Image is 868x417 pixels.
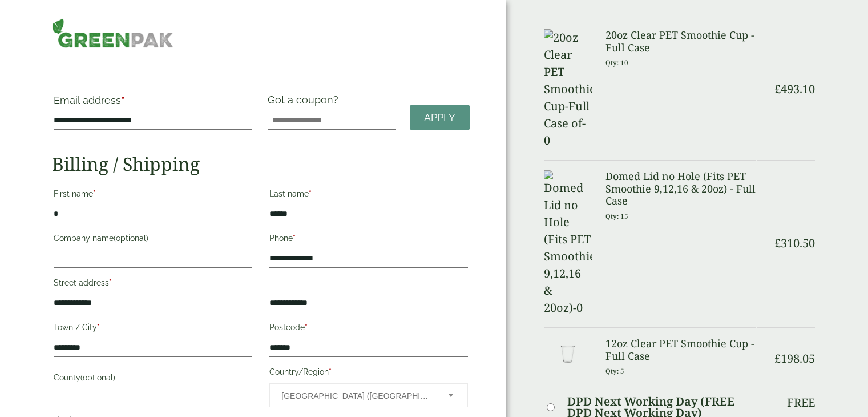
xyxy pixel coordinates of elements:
[293,234,296,243] abbr: required
[54,230,252,250] label: Company name
[269,230,468,250] label: Phone
[774,351,815,366] bdi: 198.05
[410,105,470,130] a: Apply
[774,235,781,251] span: £
[54,370,252,389] label: County
[269,364,468,383] label: Country/Region
[121,94,124,106] abbr: required
[281,384,433,408] span: United Kingdom (UK)
[424,111,455,124] span: Apply
[329,367,332,376] abbr: required
[774,235,815,251] bdi: 310.50
[54,319,252,339] label: Town / City
[305,323,308,332] abbr: required
[54,95,252,111] label: Email address
[774,81,781,97] span: £
[269,383,468,407] span: Country/Region
[787,396,815,410] p: Free
[97,323,100,332] abbr: required
[109,278,112,287] abbr: required
[268,94,343,111] label: Got a coupon?
[93,189,96,198] abbr: required
[605,29,756,54] h3: 20oz Clear PET Smoothie Cup - Full Case
[544,170,592,316] img: Domed Lid no Hole (Fits PET Smoothie 9,12,16 & 20oz)-0
[54,275,252,294] label: Street address
[605,170,756,207] h3: Domed Lid no Hole (Fits PET Smoothie 9,12,16 & 20oz) - Full Case
[309,189,312,198] abbr: required
[114,234,148,243] span: (optional)
[52,18,173,48] img: GreenPak Supplies
[605,58,628,67] small: Qty: 10
[80,373,115,382] span: (optional)
[269,186,468,205] label: Last name
[544,29,592,149] img: 20oz Clear PET Smoothie Cup-Full Case of-0
[605,212,628,220] small: Qty: 15
[774,351,781,366] span: £
[605,338,756,362] h3: 12oz Clear PET Smoothie Cup - Full Case
[54,186,252,205] label: First name
[52,153,470,175] h2: Billing / Shipping
[774,81,815,97] bdi: 493.10
[605,367,624,375] small: Qty: 5
[269,319,468,339] label: Postcode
